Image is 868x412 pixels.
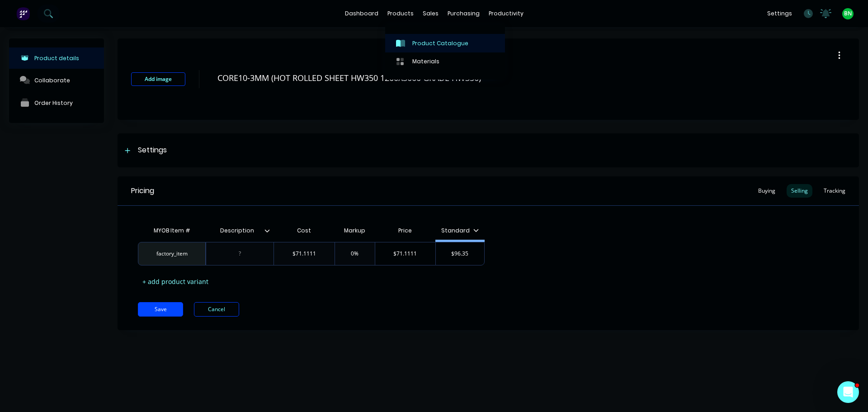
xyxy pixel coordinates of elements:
[138,242,485,265] div: factory_item$71.11110%$71.1111$96.35
[385,52,505,71] a: Materials
[385,34,505,52] a: Product Catalogue
[375,222,436,240] div: Price
[34,99,73,106] div: Order History
[844,9,852,18] span: BN
[34,77,70,84] div: Collaborate
[194,302,239,317] button: Cancel
[418,7,443,20] div: sales
[131,72,185,86] button: Add image
[9,47,104,69] button: Product details
[335,222,375,240] div: Markup
[412,39,468,47] div: Product Catalogue
[213,67,784,89] textarea: CORE10-3MM (HOT ROLLED SHEET HW350 1200X3000 GRADE HW350)
[754,184,780,198] div: Buying
[837,381,859,403] iframe: Intercom live chat
[138,302,183,317] button: Save
[412,57,439,66] div: Materials
[138,222,206,240] div: MYOB Item #
[9,69,104,91] button: Collaborate
[484,7,528,20] div: productivity
[138,145,167,156] div: Settings
[375,242,436,265] div: $71.1111
[436,242,484,265] div: $96.35
[147,250,197,258] div: factory_item
[206,222,274,240] div: Description
[9,91,104,114] button: Order History
[138,275,213,289] div: + add product variant
[441,227,479,235] div: Standard
[763,7,797,20] div: settings
[787,184,812,198] div: Selling
[332,242,377,265] div: 0%
[206,219,268,242] div: Description
[443,7,484,20] div: purchasing
[819,184,850,198] div: Tracking
[274,242,335,265] div: $71.1111
[34,55,79,62] div: Product details
[274,222,335,240] div: Cost
[340,7,383,20] a: dashboard
[383,7,418,20] div: products
[16,7,30,20] img: Factory
[131,185,154,196] div: Pricing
